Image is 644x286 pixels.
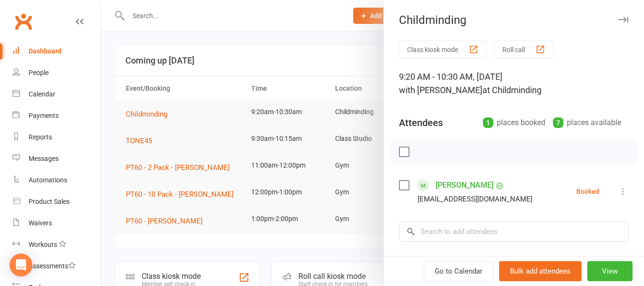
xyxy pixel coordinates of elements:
[12,212,101,234] a: Waivers
[482,85,542,95] span: at Childminding
[29,47,61,55] div: Dashboard
[29,241,57,248] div: Workouts
[436,178,493,193] a: [PERSON_NAME]
[12,148,101,169] a: Messages
[399,41,487,58] button: Class kiosk mode
[29,133,52,141] div: Reports
[483,116,545,129] div: places booked
[399,70,629,97] div: 9:20 AM - 10:30 AM, [DATE]
[553,116,621,129] div: places available
[587,261,633,281] button: View
[12,84,101,105] a: Calendar
[576,188,599,195] div: Booked
[399,116,443,129] div: Attendees
[29,90,55,98] div: Calendar
[11,10,35,33] a: Clubworx
[29,112,59,119] div: Payments
[12,62,101,84] a: People
[12,169,101,191] a: Automations
[12,105,101,127] a: Payments
[29,198,70,205] div: Product Sales
[399,85,482,95] span: with [PERSON_NAME]
[494,41,553,58] button: Roll call
[12,127,101,148] a: Reports
[29,155,59,162] div: Messages
[384,13,644,27] div: Childminding
[29,69,49,76] div: People
[29,262,76,270] div: Assessments
[418,193,532,205] div: [EMAIL_ADDRESS][DOMAIN_NAME]
[29,219,52,227] div: Waivers
[12,191,101,212] a: Product Sales
[12,234,101,255] a: Workouts
[12,41,101,62] a: Dashboard
[553,117,563,128] div: 7
[483,117,493,128] div: 1
[424,261,493,281] a: Go to Calendar
[12,255,101,277] a: Assessments
[29,176,67,184] div: Automations
[399,222,629,242] input: Search to add attendees
[10,254,32,276] div: Open Intercom Messenger
[499,261,582,281] button: Bulk add attendees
